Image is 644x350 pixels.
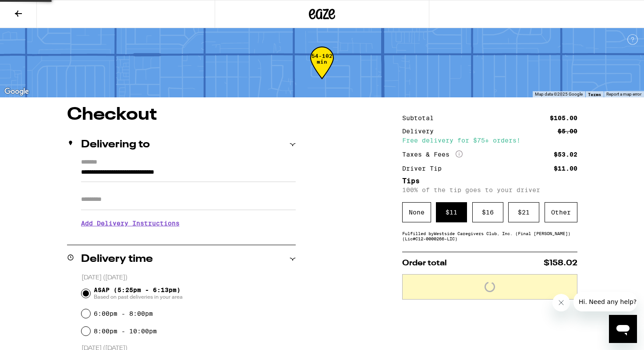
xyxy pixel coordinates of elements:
[94,293,183,300] span: Based on past deliveries in your area
[573,292,637,311] iframe: Message from company
[402,150,463,158] div: Taxes & Fees
[472,202,503,222] div: $ 16
[436,202,467,222] div: $ 11
[550,115,577,121] div: $105.00
[554,165,577,171] div: $11.00
[544,259,577,267] span: $158.02
[558,128,577,134] div: $5.00
[609,315,637,343] iframe: Button to launch messaging window
[94,310,153,317] label: 6:00pm - 8:00pm
[2,86,31,97] a: Open this area in Google Maps (opens a new window)
[402,128,440,134] div: Delivery
[606,92,641,96] a: Report a map error
[67,106,296,124] h1: Checkout
[402,259,447,267] span: Order total
[508,202,539,222] div: $ 21
[545,202,577,222] div: Other
[81,233,296,240] p: We'll contact you at [PHONE_NUMBER] when we arrive
[81,254,153,264] h2: Delivery time
[94,286,183,300] span: ASAP (5:25pm - 6:13pm)
[588,92,601,97] a: Terms
[310,53,334,86] div: 54-102 min
[2,86,31,97] img: Google
[552,294,570,311] iframe: Close message
[402,231,577,241] div: Fulfilled by Westside Caregivers Club, Inc. (Final [PERSON_NAME]) (Lic# C12-0000266-LIC )
[535,92,583,96] span: Map data ©2025 Google
[94,328,157,335] label: 8:00pm - 10:00pm
[81,213,296,233] h3: Add Delivery Instructions
[402,137,577,143] div: Free delivery for $75+ orders!
[81,139,150,150] h2: Delivering to
[402,115,440,121] div: Subtotal
[402,165,448,171] div: Driver Tip
[402,202,431,222] div: None
[81,274,296,282] p: [DATE] ([DATE])
[402,178,577,185] h5: Tips
[554,151,577,157] div: $53.02
[402,186,577,193] p: 100% of the tip goes to your driver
